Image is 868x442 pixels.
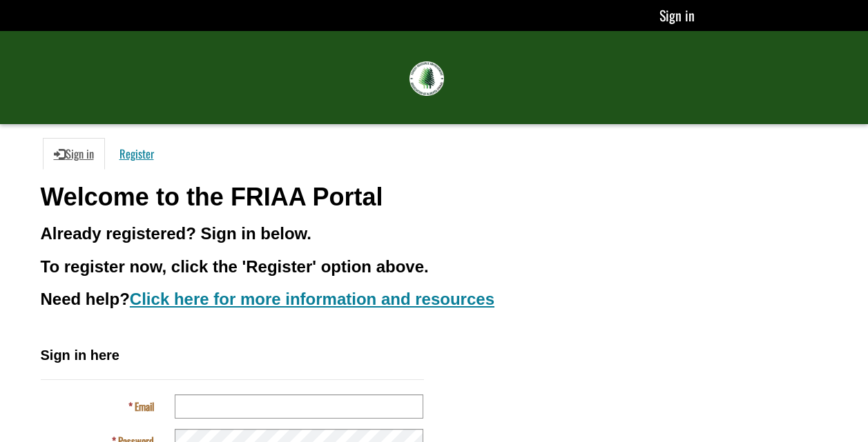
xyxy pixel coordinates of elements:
a: Sign in [659,5,695,26]
span: Email [135,399,154,414]
span: Sign in here [41,348,119,363]
a: Register [108,138,165,170]
a: Sign in [43,138,105,170]
img: FRIAA Submissions Portal [409,61,444,96]
h1: Welcome to the FRIAA Portal [41,183,828,211]
h3: Need help? [41,290,828,308]
h3: Already registered? Sign in below. [41,225,828,243]
h3: To register now, click the 'Register' option above. [41,258,828,276]
a: Click here for more information and resources [130,290,494,308]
